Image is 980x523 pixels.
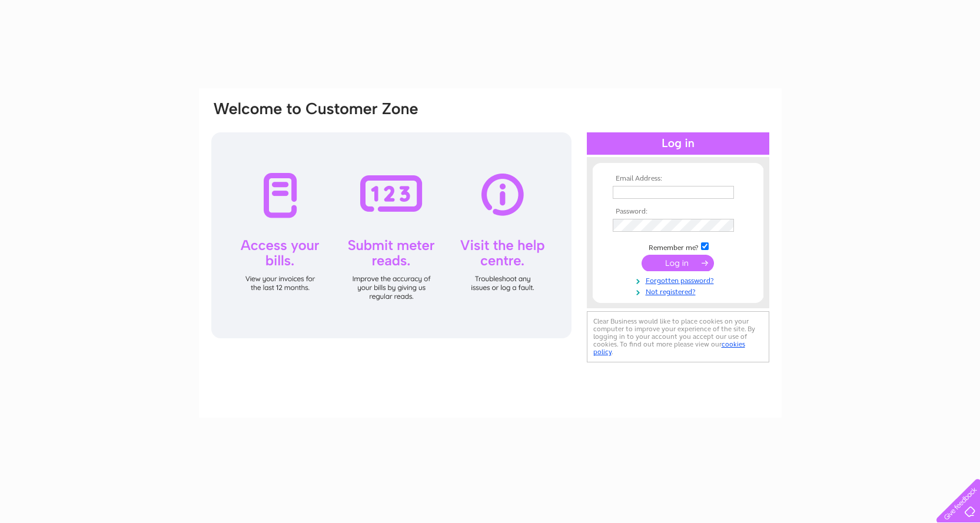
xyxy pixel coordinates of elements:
div: Clear Business would like to place cookies on your computer to improve your experience of the sit... [587,311,769,362]
th: Password: [610,208,746,216]
a: cookies policy [593,340,745,356]
td: Remember me? [610,241,746,252]
input: Submit [642,255,714,271]
a: Forgotten password? [613,274,746,285]
th: Email Address: [610,175,746,183]
a: Not registered? [613,285,746,297]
